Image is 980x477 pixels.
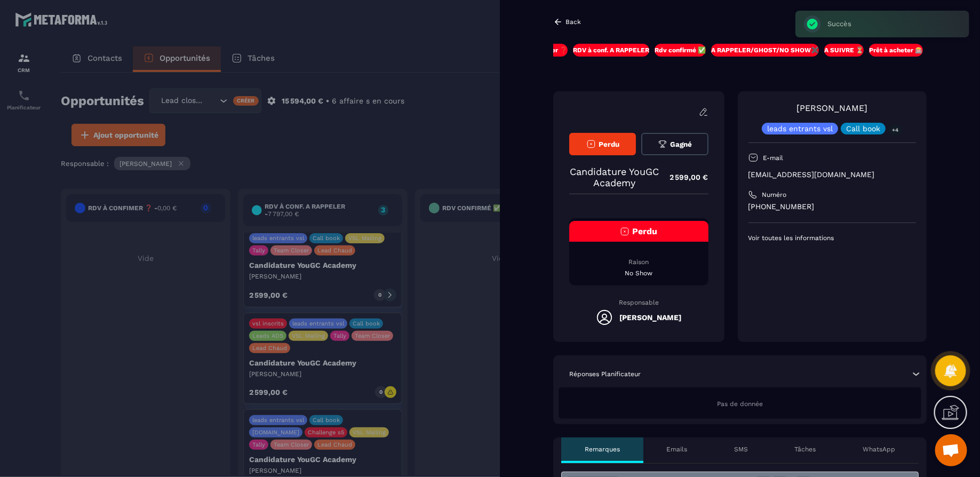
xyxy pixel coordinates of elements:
[619,313,681,322] h5: [PERSON_NAME]
[734,445,748,454] p: SMS
[796,103,867,113] a: [PERSON_NAME]
[641,133,708,155] button: Gagné
[935,434,967,466] div: Ouvrir le chat
[767,125,833,132] p: leads entrants vsl
[569,133,636,155] button: Perdu
[670,140,692,148] span: Gagné
[795,445,816,454] p: Tâches
[748,234,916,242] p: Voir toutes les informations
[762,190,787,199] p: Numéro
[659,167,708,188] p: 2 599,00 €
[569,370,641,378] p: Réponses Planificateur
[748,170,916,180] p: [EMAIL_ADDRESS][DOMAIN_NAME]
[632,226,657,236] span: Perdu
[585,445,620,454] p: Remarques
[846,125,880,132] p: Call book
[569,299,708,306] p: Responsable
[717,400,763,408] span: Pas de donnée
[569,269,708,277] p: No Show
[666,445,687,454] p: Emails
[569,258,708,266] p: Raison
[599,140,619,148] span: Perdu
[569,166,659,188] p: Candidature YouGC Academy
[748,202,916,212] p: [PHONE_NUMBER]
[888,124,902,136] p: +4
[863,445,895,454] p: WhatsApp
[763,154,784,162] p: E-mail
